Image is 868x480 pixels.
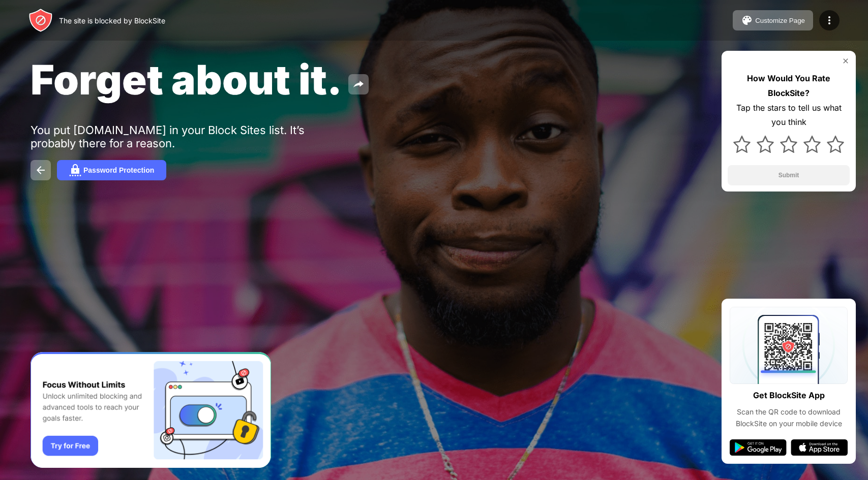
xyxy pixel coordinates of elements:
div: Tap the stars to tell us what you think [728,101,850,130]
img: pallet.svg [741,14,753,26]
img: star.svg [803,136,821,153]
button: Password Protection [57,160,166,180]
img: qrcode.svg [730,307,848,384]
div: The site is blocked by BlockSite [59,16,165,25]
button: Submit [728,165,850,185]
div: How Would You Rate BlockSite? [728,71,850,101]
button: Customize Page [733,10,813,30]
img: share.svg [352,78,365,90]
div: Customize Page [755,17,805,24]
div: Scan the QR code to download BlockSite on your mobile device [730,406,848,429]
img: back.svg [35,164,47,176]
img: password.svg [69,164,81,176]
div: Get BlockSite App [753,388,825,403]
img: star.svg [780,136,797,153]
img: rate-us-close.svg [842,57,850,65]
span: Forget about it. [31,55,342,104]
img: header-logo.svg [28,8,53,33]
div: You put [DOMAIN_NAME] in your Block Sites list. It’s probably there for a reason. [31,123,345,150]
img: star.svg [827,136,844,153]
img: google-play.svg [730,439,787,456]
img: star.svg [757,136,774,153]
img: app-store.svg [791,439,848,456]
iframe: Banner [31,352,271,468]
div: Password Protection [83,166,154,174]
img: star.svg [733,136,751,153]
img: menu-icon.svg [823,14,835,26]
